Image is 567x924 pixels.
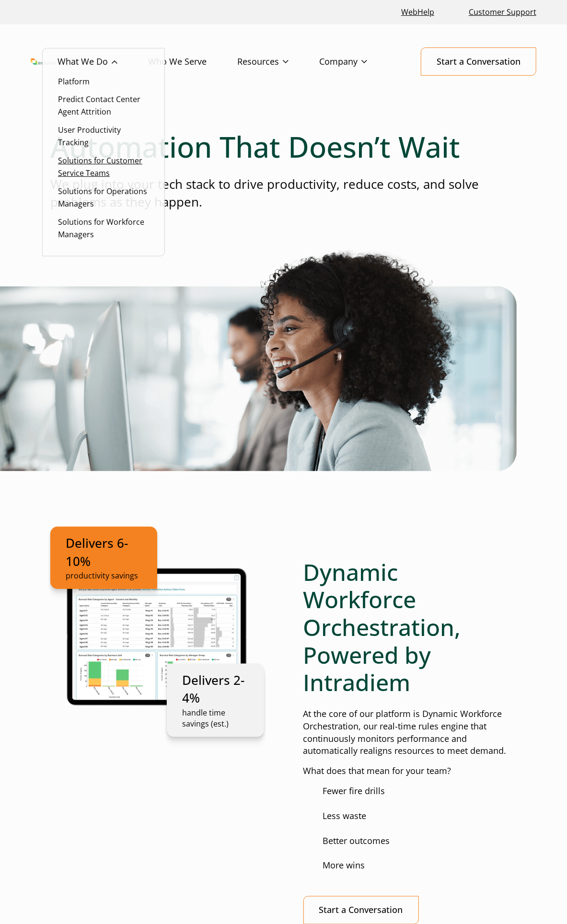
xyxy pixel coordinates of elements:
a: What We Do [58,48,148,76]
li: Better outcomes [303,835,517,848]
a: Link to homepage of Intradiem [31,58,58,65]
img: Intradiem [31,58,58,65]
a: Customer Support [465,2,540,23]
li: Fewer fire drills [303,785,517,798]
a: Solutions for Workforce Managers [58,217,144,240]
a: Company [319,48,398,76]
p: What does that mean for your team? [303,765,517,777]
a: Solutions for Customer Service Teams [58,155,142,178]
p: At the core of our platform is Dynamic Workforce Orchestration, our real-time rules engine that c... [303,708,517,758]
p: productivity savings [66,570,142,581]
a: Start a Conversation [421,47,536,76]
li: Less waste [303,810,517,823]
p: We plug into your tech stack to drive productivity, reduce costs, and solve problems as they happen. [50,175,517,211]
p: Delivers 2-4% [182,671,249,707]
a: Platform [58,76,90,87]
a: Who We Serve [148,48,237,76]
li: More wins [303,860,517,873]
p: handle time savings (est.) [182,707,249,729]
p: Delivers 6-10% [66,535,142,571]
h1: Automation That Doesn’t Wait [50,129,517,164]
a: Solutions for Operations Managers [58,186,147,209]
a: Resources [237,48,319,76]
h2: Dynamic Workforce Orchestration, Powered by Intradiem [303,558,517,696]
a: User Productivity Tracking [58,125,121,148]
a: Predict Contact Center Agent Attrition [58,94,140,117]
a: Link opens in a new window [397,2,438,23]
